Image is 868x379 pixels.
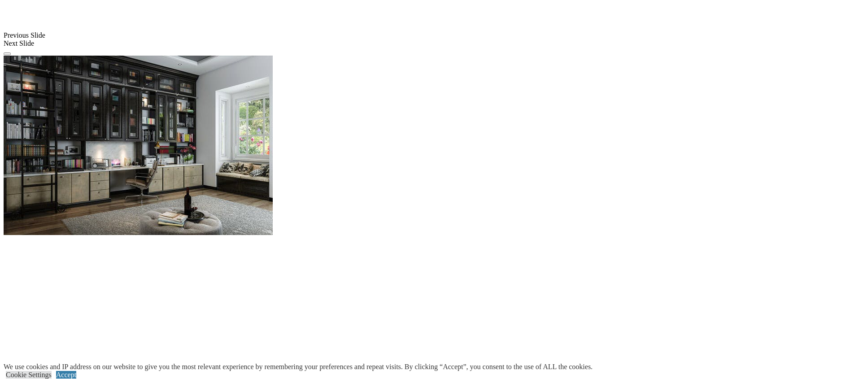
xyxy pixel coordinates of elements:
img: Banner for mobile view [4,56,273,235]
a: Cookie Settings [6,371,52,379]
a: Accept [56,371,76,379]
div: Previous Slide [4,31,864,39]
button: Click here to pause slide show [4,52,11,55]
div: We use cookies and IP address on our website to give you the most relevant experience by remember... [4,363,593,371]
div: Next Slide [4,39,864,48]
